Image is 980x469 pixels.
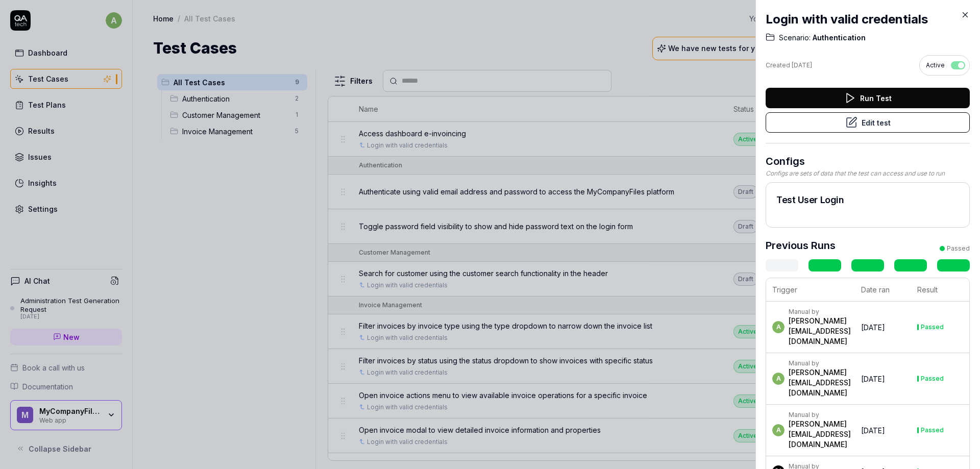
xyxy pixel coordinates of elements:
[789,367,851,398] div: [PERSON_NAME][EMAIL_ADDRESS][DOMAIN_NAME]
[766,154,970,169] h3: Configs
[861,426,885,435] time: [DATE]
[921,427,944,433] div: Passed
[911,278,969,302] th: Result
[926,61,945,70] span: Active
[772,424,785,436] span: a
[789,316,851,347] div: [PERSON_NAME][EMAIL_ADDRESS][DOMAIN_NAME]
[947,244,970,253] div: Passed
[766,169,970,178] div: Configs are sets of data that the test can access and use to run
[855,278,911,302] th: Date ran
[921,324,944,330] div: Passed
[789,359,851,367] div: Manual by
[789,419,851,450] div: [PERSON_NAME][EMAIL_ADDRESS][DOMAIN_NAME]
[792,61,812,69] time: [DATE]
[766,61,812,70] div: Created
[861,375,885,383] time: [DATE]
[766,10,970,29] h2: Login with valid credentials
[766,238,836,253] h3: Previous Runs
[766,88,970,108] button: Run Test
[789,308,851,316] div: Manual by
[766,112,970,133] button: Edit test
[772,373,785,385] span: a
[811,33,866,43] span: Authentication
[789,411,851,419] div: Manual by
[776,193,959,207] h2: Test User Login
[861,323,885,332] time: [DATE]
[766,278,855,302] th: Trigger
[921,376,944,382] div: Passed
[779,33,811,43] span: Scenario:
[772,321,785,333] span: a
